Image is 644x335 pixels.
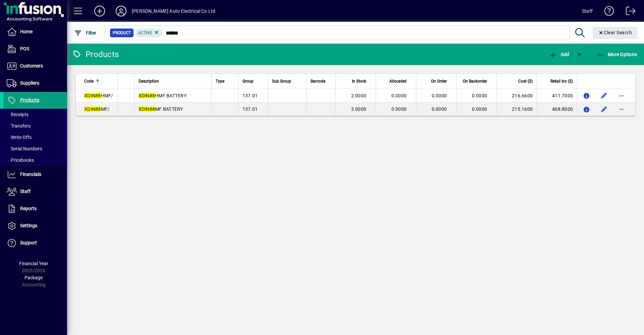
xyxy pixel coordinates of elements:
[537,89,577,102] td: 411.7000
[84,106,101,112] em: XDIN88
[138,31,152,35] span: Active
[3,235,67,251] a: Support
[113,30,131,36] span: Product
[20,46,29,51] span: POS
[20,206,37,211] span: Reports
[272,78,302,85] div: Sub Group
[432,106,447,112] span: 0.0000
[20,223,37,228] span: Settings
[74,30,97,36] span: Filter
[20,189,31,194] span: Staff
[20,29,33,34] span: Home
[351,106,367,112] span: 3.0000
[599,104,609,114] button: Edit
[84,78,94,85] span: Code
[216,78,224,85] span: Type
[243,93,258,98] span: 137.01
[84,106,110,112] span: MF/
[595,48,639,60] button: More Options
[311,78,325,85] span: Barcode
[593,27,638,39] button: Clear
[463,78,487,85] span: On Backorder
[389,78,407,85] span: Allocated
[243,106,258,112] span: 137.01
[243,78,254,85] span: Group
[461,78,493,85] div: On Backorder
[599,90,609,101] button: Edit
[84,78,113,85] div: Code
[3,218,67,234] a: Settings
[3,58,67,75] a: Customers
[391,93,407,98] span: 0.0000
[139,93,155,98] em: XDIN88
[496,89,537,102] td: 216.6600
[3,41,67,57] a: POS
[472,106,487,112] span: 0.0000
[20,240,37,245] span: Support
[599,1,614,23] a: Knowledge Base
[19,261,48,266] span: Financial Year
[431,78,447,85] span: On Order
[3,154,67,166] a: Pricebooks
[7,112,29,117] span: Receipts
[598,30,632,35] span: Clear Search
[380,78,413,85] div: Allocated
[420,78,453,85] div: On Order
[550,78,573,85] span: Retail Inc ($)
[549,52,569,57] span: Add
[20,172,41,177] span: Financials
[89,5,110,17] button: Add
[472,93,487,98] span: 0.0000
[3,183,67,200] a: Staff
[582,6,593,16] div: Staff
[3,143,67,154] a: Serial Numbers
[7,123,31,129] span: Transfers
[7,135,32,140] span: Write Offs
[351,93,367,98] span: 2.0000
[20,63,43,68] span: Customers
[7,146,42,151] span: Serial Numbers
[243,78,264,85] div: Group
[139,106,183,112] span: MF BATTERY
[84,93,113,98] span: HMF/
[547,48,571,60] button: Add
[136,29,162,37] mat-chip: Activation Status: Active
[616,90,627,101] button: More options
[3,75,67,92] a: Suppliers
[24,275,43,280] span: Package
[20,80,39,86] span: Suppliers
[537,102,577,116] td: 408.8000
[3,132,67,143] a: Write Offs
[3,120,67,132] a: Transfers
[621,1,636,23] a: Logout
[139,78,159,85] span: Description
[72,49,119,60] div: Products
[596,52,637,57] span: More Options
[311,78,331,85] div: Barcode
[84,93,101,98] em: XDIN88
[340,78,372,85] div: In Stock
[3,200,67,217] a: Reports
[3,23,67,40] a: Home
[352,78,366,85] span: In Stock
[3,109,67,120] a: Receipts
[139,78,208,85] div: Description
[72,27,98,39] button: Filter
[20,97,39,103] span: Products
[518,78,533,85] span: Cost ($)
[616,104,627,114] button: More options
[272,78,291,85] span: Sub Group
[7,157,34,163] span: Pricebooks
[110,5,132,17] button: Profile
[132,6,215,16] div: [PERSON_NAME] Auto Electrical Co Ltd
[139,93,186,98] span: HMF BATTERY
[391,106,407,112] span: 0.0000
[496,102,537,116] td: 215.1600
[139,106,155,112] em: XDIN88
[216,78,234,85] div: Type
[432,93,447,98] span: 0.0000
[3,166,67,183] a: Financials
